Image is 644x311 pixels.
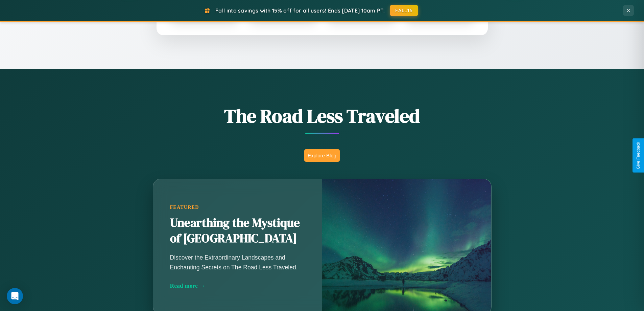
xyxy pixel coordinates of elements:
div: Give Feedback [636,142,641,169]
button: Explore Blog [304,149,340,162]
div: Open Intercom Messenger [7,288,23,304]
div: Read more → [170,282,305,289]
button: FALL15 [390,5,418,16]
h2: Unearthing the Mystique of [GEOGRAPHIC_DATA] [170,215,305,246]
div: Featured [170,204,305,210]
h1: The Road Less Traveled [119,103,525,129]
span: Fall into savings with 15% off for all users! Ends [DATE] 10am PT. [215,7,385,14]
p: Discover the Extraordinary Landscapes and Enchanting Secrets on The Road Less Traveled. [170,253,305,272]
